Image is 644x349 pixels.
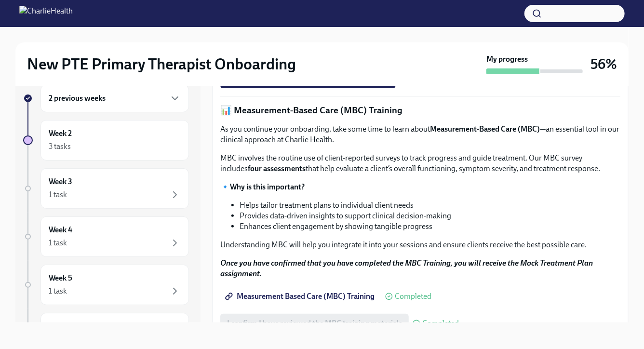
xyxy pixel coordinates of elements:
li: Helps tailor treatment plans to individual client needs [240,200,620,211]
h3: 56% [590,55,617,73]
a: Week 51 task [23,265,189,305]
div: 2 previous weeks [40,84,189,112]
a: Week 23 tasks [23,120,189,161]
h6: Week 2 [49,128,72,139]
p: Understanding MBC will help you integrate it into your sessions and ensure clients receive the be... [220,240,620,250]
div: 3 tasks [49,141,71,152]
div: 1 task [49,286,67,296]
h6: 2 previous weeks [49,93,106,104]
h6: Week 5 [49,273,72,283]
span: Completed [422,320,459,327]
a: Week 41 task [23,216,189,257]
h6: Week 4 [49,225,72,235]
a: Measurement Based Care (MBC) Training [220,287,381,306]
div: 1 task [49,238,67,248]
span: Completed [395,293,431,300]
li: Provides data-driven insights to support clinical decision-making [240,211,620,221]
strong: four assessments [248,164,306,173]
h6: Week 6 [49,321,72,332]
li: Enhances client engagement by showing tangible progress [240,221,620,232]
strong: Measurement-Based Care (MBC) [430,124,540,134]
h6: Week 3 [49,176,72,187]
strong: My progress [486,54,528,65]
p: 🔹 [220,182,620,192]
div: 1 task [49,189,67,200]
img: CharlieHealth [19,6,73,21]
strong: Once you have confirmed that you have completed the MBC Training, you will receive the Mock Treat... [220,258,593,278]
span: Measurement Based Care (MBC) Training [227,292,375,301]
strong: Why is this important? [230,182,305,191]
h2: New PTE Primary Therapist Onboarding [27,54,296,74]
p: As you continue your onboarding, take some time to learn about —an essential tool in our clinical... [220,124,620,145]
a: Week 31 task [23,168,189,209]
p: MBC involves the routine use of client-reported surveys to track progress and guide treatment. Ou... [220,153,620,174]
p: 📊 Measurement-Based Care (MBC) Training [220,104,620,117]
